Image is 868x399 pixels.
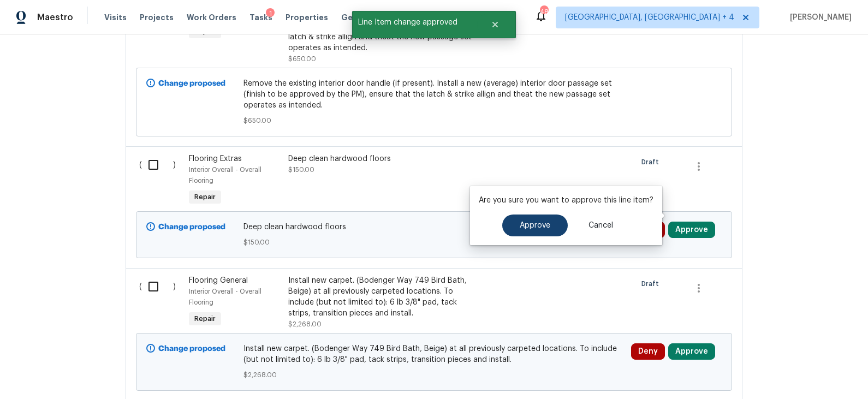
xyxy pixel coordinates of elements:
[190,192,220,203] span: Repair
[477,14,513,35] button: Close
[641,157,663,168] span: Draft
[288,153,480,164] div: Deep clean hardwood floors
[189,155,242,163] span: Flooring Extras
[104,12,127,23] span: Visits
[786,12,852,23] span: [PERSON_NAME]
[288,321,322,327] span: $2,268.00
[249,14,272,21] span: Tasks
[136,272,186,333] div: ( )
[243,343,625,365] span: Install new carpet. (Bodenger Way 749 Bird Bath, Beige) at all previously carpeted locations. To ...
[37,12,73,23] span: Maestro
[288,166,314,173] span: $150.00
[243,222,625,233] span: Deep clean hardwood floors
[479,195,653,206] p: Are you sure you want to approve this line item?
[571,215,631,236] button: Cancel
[341,12,412,23] span: Geo Assignments
[266,8,275,19] div: 1
[288,275,480,319] div: Install new carpet. (Bodenger Way 749 Bird Bath, Beige) at all previously carpeted locations. To ...
[158,345,225,353] b: Change proposed
[520,222,550,230] span: Approve
[158,80,225,87] b: Change proposed
[502,215,568,236] button: Approve
[352,11,477,34] span: Line Item change approved
[286,12,328,23] span: Properties
[540,7,548,17] div: 48
[668,343,715,360] button: Approve
[190,313,220,324] span: Repair
[243,237,625,248] span: $150.00
[588,222,613,230] span: Cancel
[641,278,663,289] span: Draft
[668,222,715,238] button: Approve
[189,288,261,306] span: Interior Overall - Overall Flooring
[189,166,261,184] span: Interior Overall - Overall Flooring
[631,343,665,360] button: Deny
[189,277,248,284] span: Flooring General
[158,223,225,231] b: Change proposed
[565,12,734,23] span: [GEOGRAPHIC_DATA], [GEOGRAPHIC_DATA] + 4
[243,78,625,111] span: Remove the existing interior door handle (if present). Install a new (average) interior door pass...
[187,12,236,23] span: Work Orders
[243,370,625,380] span: $2,268.00
[288,56,316,62] span: $650.00
[243,115,625,126] span: $650.00
[136,150,186,211] div: ( )
[140,12,174,23] span: Projects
